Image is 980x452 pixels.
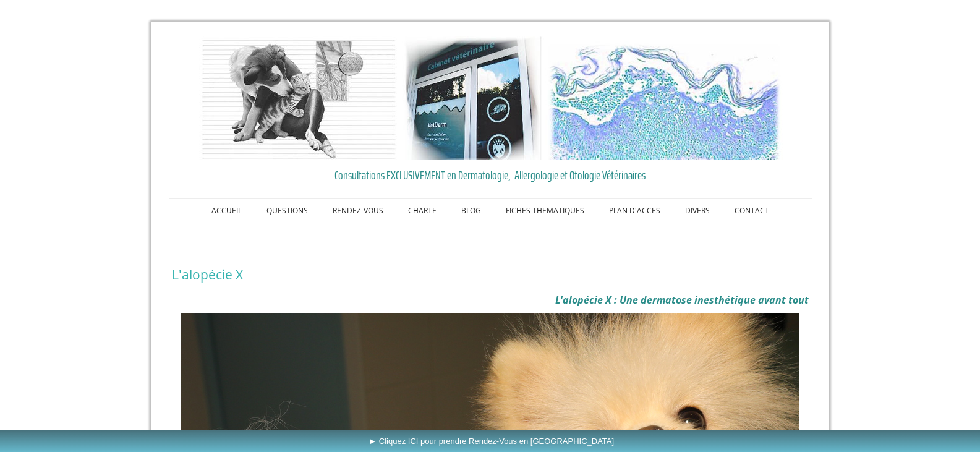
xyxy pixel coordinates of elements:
a: ACCUEIL [199,199,254,223]
a: DIVERS [673,199,722,223]
a: PLAN D'ACCES [597,199,673,223]
a: QUESTIONS [254,199,320,223]
a: BLOG [449,199,493,223]
span: ► Cliquez ICI pour prendre Rendez-Vous en [GEOGRAPHIC_DATA] [369,437,614,446]
a: FICHES THEMATIQUES [493,199,597,223]
b: L'alopécie X : Une dermatose inesthétique avant tout [555,293,809,307]
a: RENDEZ-VOUS [320,199,396,223]
h1: L'alopécie X [172,267,809,283]
a: CHARTE [396,199,449,223]
a: CONTACT [722,199,782,223]
a: Consultations EXCLUSIVEMENT en Dermatologie, Allergologie et Otologie Vétérinaires [172,166,809,184]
